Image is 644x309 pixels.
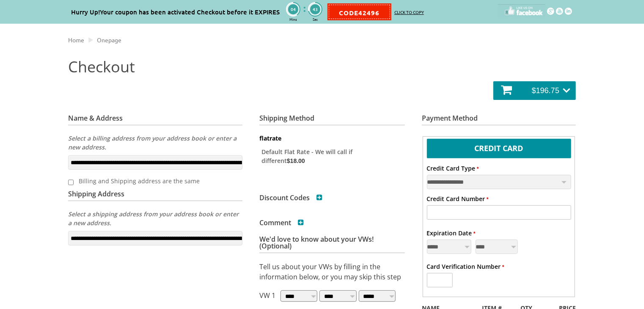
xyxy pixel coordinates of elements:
[259,115,405,125] h3: Shipping Method
[287,157,305,164] span: $18.00
[427,229,476,237] label: Expiration Date
[259,145,388,167] label: Default Flat Rate - We will call if different
[390,9,424,15] p: Click to copy
[97,36,121,44] a: Onepage
[68,115,242,125] h3: Name & Address
[329,5,390,19] div: CODE42496
[427,194,489,203] label: Credit Card Number
[71,7,280,17] div: Hurry Up!Your coupon has been activated Checkout before it EXPIRES
[309,3,322,16] div: 43
[287,3,300,16] div: 04
[68,182,242,201] h3: Shipping Address
[498,4,545,17] img: facebook-custom.png
[68,210,242,227] label: Select a shipping address from your address book or enter a new address.
[308,17,322,22] div: Sec
[427,164,479,173] label: Credit Card Type
[259,194,322,201] h3: Discount Codes
[68,134,242,152] label: Select a billing address from your address book or enter a new address.
[259,134,405,143] dt: flatrate
[68,36,84,44] a: Home
[74,174,231,188] label: Billing and Shipping address are the same
[286,17,300,22] div: Mins
[68,56,576,77] h2: Checkout
[422,115,576,125] h3: Payment Method
[259,236,405,253] h3: We'd love to know about your VWs! (Optional)
[259,262,405,282] p: Tell us about your VWs by filling in the information below, or you may skip this step
[532,86,559,95] span: $196.75
[427,262,504,271] label: Card Verification Number
[427,139,571,156] label: Credit Card
[259,219,304,226] h3: Comment
[259,290,275,305] p: VW 1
